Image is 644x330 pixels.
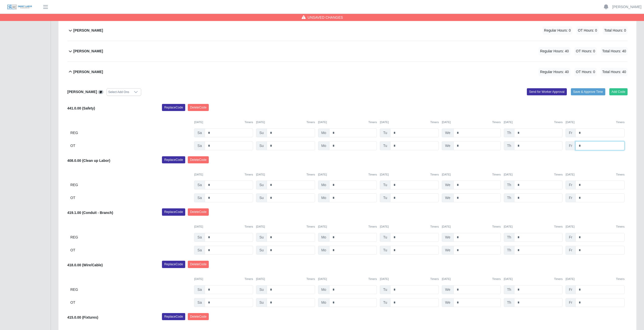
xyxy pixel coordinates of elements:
[318,277,377,281] div: [DATE]
[188,156,209,163] button: DeleteCode
[380,298,390,307] span: Tu
[318,225,377,229] div: [DATE]
[70,128,191,137] div: REG
[67,41,628,61] button: [PERSON_NAME] Regular Hours: 40 OT Hours: 0 Total Hours: 40
[162,313,185,320] button: ReplaceCode
[380,141,390,150] span: Tu
[7,4,32,10] img: SLM Logo
[492,225,501,229] button: Timers
[442,225,501,229] div: [DATE]
[601,47,628,55] span: Total Hours: 40
[318,172,377,177] div: [DATE]
[368,172,377,177] button: Timers
[244,120,253,124] button: Timers
[554,172,563,177] button: Timers
[67,159,110,163] b: 408.0.00 (Clean up Labor)
[380,225,439,229] div: [DATE]
[504,225,563,229] div: [DATE]
[306,277,315,281] button: Timers
[566,128,575,137] span: Fr
[566,246,575,255] span: Fr
[306,225,315,229] button: Timers
[256,120,315,124] div: [DATE]
[73,69,103,75] b: [PERSON_NAME]
[67,211,113,215] b: 419.1.00 (Conduit - Branch)
[566,225,625,229] div: [DATE]
[318,128,329,137] span: Mo
[504,246,514,255] span: Th
[368,277,377,281] button: Timers
[73,28,103,33] b: [PERSON_NAME]
[430,172,439,177] button: Timers
[67,90,97,94] b: [PERSON_NAME]
[318,141,329,150] span: Mo
[566,120,625,124] div: [DATE]
[188,208,209,215] button: DeleteCode
[538,47,570,55] span: Regular Hours: 40
[504,141,514,150] span: Th
[318,285,329,294] span: Mo
[318,193,329,202] span: Mo
[256,181,267,189] span: Su
[70,298,191,307] div: OT
[194,120,253,124] div: [DATE]
[380,277,439,281] div: [DATE]
[256,193,267,202] span: Su
[538,68,570,76] span: Regular Hours: 40
[380,285,390,294] span: Tu
[574,68,597,76] span: OT Hours: 0
[442,193,454,202] span: We
[616,225,625,229] button: Timers
[442,181,454,189] span: We
[554,277,563,281] button: Timers
[492,172,501,177] button: Timers
[318,120,377,124] div: [DATE]
[162,156,185,163] button: ReplaceCode
[380,181,390,189] span: Tu
[504,298,514,307] span: Th
[67,20,628,41] button: [PERSON_NAME] Regular Hours: 0 OT Hours: 0 Total Hours: 0
[194,141,205,150] span: Sa
[380,193,390,202] span: Tu
[616,172,625,177] button: Timers
[194,298,205,307] span: Sa
[616,120,625,124] button: Timers
[318,246,329,255] span: Mo
[576,26,599,35] span: OT Hours: 0
[442,128,454,137] span: We
[380,128,390,137] span: Tu
[256,141,267,150] span: Su
[527,88,567,95] button: Send for Worker Approval
[188,261,209,268] button: DeleteCode
[67,263,103,267] b: 418.0.00 (Wire/Cable)
[308,15,343,20] span: Unsaved Changes
[504,193,514,202] span: Th
[188,313,209,320] button: DeleteCode
[566,285,575,294] span: Fr
[194,193,205,202] span: Sa
[442,172,501,177] div: [DATE]
[70,246,191,255] div: OT
[442,233,454,242] span: We
[380,233,390,242] span: Tu
[244,277,253,281] button: Timers
[70,285,191,294] div: REG
[318,233,329,242] span: Mo
[442,141,454,150] span: We
[194,225,253,229] div: [DATE]
[162,261,185,268] button: ReplaceCode
[504,285,514,294] span: Th
[504,128,514,137] span: Th
[256,225,315,229] div: [DATE]
[98,90,103,94] a: View/Edit Notes
[67,62,628,82] button: [PERSON_NAME] Regular Hours: 40 OT Hours: 0 Total Hours: 40
[442,246,454,255] span: We
[616,277,625,281] button: Timers
[380,246,390,255] span: Tu
[318,298,329,307] span: Mo
[70,233,191,242] div: REG
[442,277,501,281] div: [DATE]
[609,88,628,95] button: Add Code
[380,172,439,177] div: [DATE]
[194,285,205,294] span: Sa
